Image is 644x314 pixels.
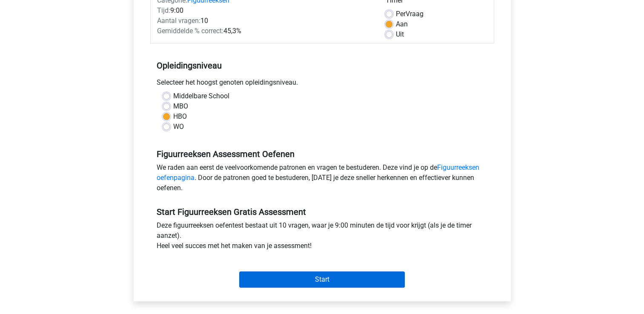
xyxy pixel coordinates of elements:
[157,57,488,74] h5: Opleidingsniveau
[150,220,494,254] div: Deze figuurreeksen oefentest bestaat uit 10 vragen, waar je 9:00 minuten de tijd voor krijgt (als...
[151,26,379,36] div: 45,3%
[173,101,188,111] label: MBO
[396,19,408,29] label: Aan
[173,91,229,101] label: Middelbare School
[396,9,424,19] label: Vraag
[150,163,494,197] div: We raden aan eerst de veelvoorkomende patronen en vragen te bestuderen. Deze vind je op de . Door...
[157,6,170,14] span: Tijd:
[396,29,404,40] label: Uit
[157,207,488,217] h5: Start Figuurreeksen Gratis Assessment
[151,16,379,26] div: 10
[157,27,223,35] span: Gemiddelde % correct:
[151,6,379,16] div: 9:00
[173,111,187,122] label: HBO
[157,17,200,25] span: Aantal vragen:
[396,10,406,18] span: Per
[150,77,494,91] div: Selecteer het hoogst genoten opleidingsniveau.
[173,122,184,132] label: WO
[239,271,405,288] input: Start
[157,149,488,159] h5: Figuurreeksen Assessment Oefenen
